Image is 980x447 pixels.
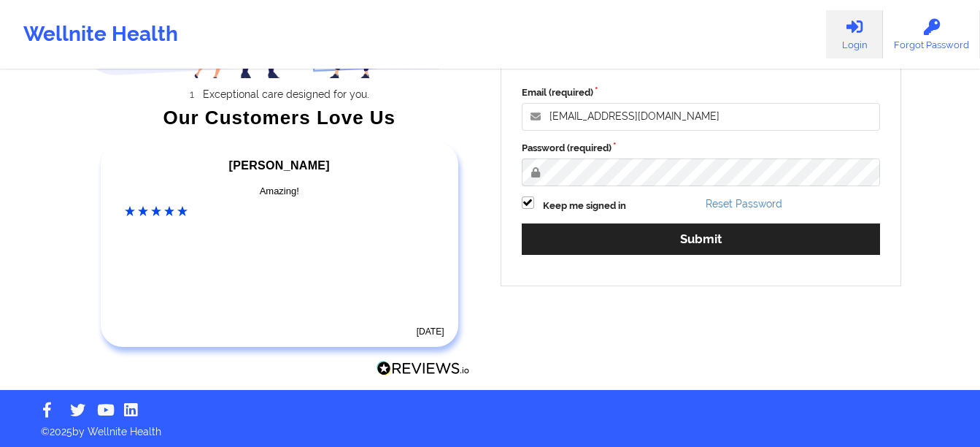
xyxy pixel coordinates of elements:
button: Submit [522,223,881,255]
div: Our Customers Love Us [89,110,470,125]
a: Login [826,10,883,58]
li: Exceptional care designed for you. [102,88,470,100]
input: Email address [522,103,881,131]
time: [DATE] [417,326,444,337]
label: Email (required) [522,85,881,100]
a: Forgot Password [883,10,980,58]
p: © 2025 by Wellnite Health [31,414,949,439]
span: [PERSON_NAME] [229,159,330,172]
label: Keep me signed in [543,199,626,213]
a: Reset Password [706,198,782,210]
div: Amazing! [125,184,434,199]
img: Reviews.io Logo [377,361,470,376]
label: Password (required) [522,141,881,156]
a: Reviews.io Logo [377,361,470,380]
